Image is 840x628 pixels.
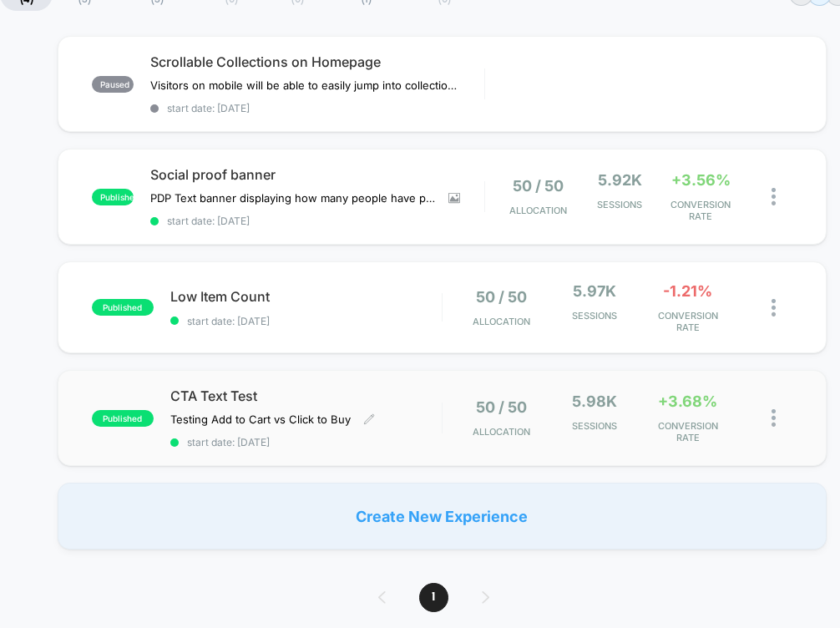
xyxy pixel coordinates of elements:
span: Social proof banner [150,166,484,183]
span: Scrollable Collections on Homepage [150,53,484,70]
span: paused [92,76,134,93]
div: Create New Experience [58,483,827,549]
span: PDP Text banner displaying how many people have purchased an item in the past day [150,191,436,205]
input: Seek [13,184,419,200]
span: Low Item Count [170,288,442,305]
img: close [772,409,776,427]
span: start date: [DATE] [170,436,442,448]
span: published [92,410,154,427]
span: Visitors on mobile will be able to easily jump into collections they're interested in without nee... [150,78,460,92]
span: Allocation [473,316,530,327]
span: +3.56% [671,171,731,189]
div: Current time [237,210,276,229]
span: start date: [DATE] [170,315,442,327]
span: 5.92k [598,171,642,189]
span: CONVERSION RATE [645,420,730,443]
span: 50 / 50 [476,288,527,306]
span: Sessions [583,199,655,210]
span: 5.98k [572,392,617,410]
span: 50 / 50 [476,398,527,416]
span: -1.21% [663,282,712,300]
span: CTA Text Test [170,387,442,404]
span: Sessions [553,310,637,322]
span: +3.68% [658,392,717,410]
span: Sessions [553,420,637,432]
span: start date: [DATE] [150,215,484,227]
span: Allocation [509,205,567,216]
span: 50 / 50 [513,177,564,195]
span: Testing Add to Cart vs Click to Buy [170,413,351,426]
span: CONVERSION RATE [665,199,737,222]
span: Allocation [473,426,530,438]
button: Play, NEW DEMO 2025-VEED.mp4 [195,101,235,141]
span: start date: [DATE] [150,102,484,114]
span: 1 [419,583,448,612]
span: published [92,299,154,316]
span: published [92,189,134,205]
span: CONVERSION RATE [645,310,730,333]
button: Play, NEW DEMO 2025-VEED.mp4 [8,206,35,233]
img: close [772,299,776,317]
span: 5.97k [573,282,616,300]
img: close [772,188,776,205]
input: Volume [308,212,358,228]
